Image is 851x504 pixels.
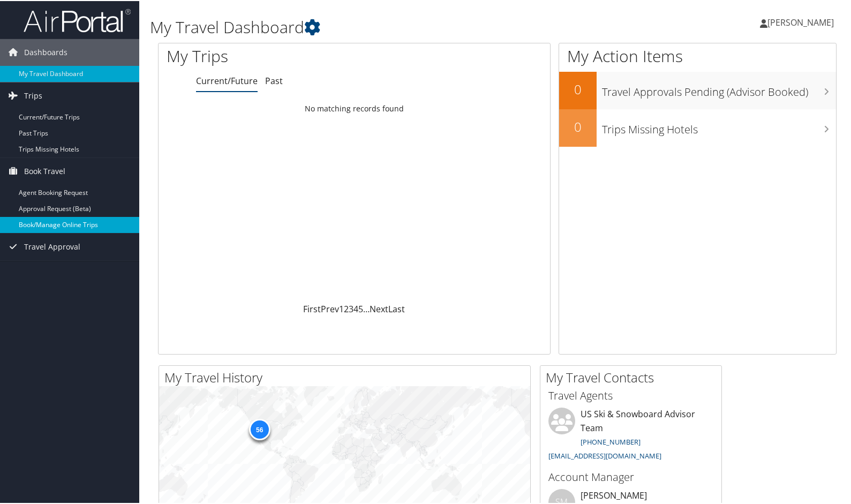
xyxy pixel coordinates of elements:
[196,74,258,86] a: Current/Future
[581,436,641,446] a: [PHONE_NUMBER]
[159,98,550,117] td: No matching records found
[339,302,344,314] a: 1
[164,367,530,386] h2: My Travel History
[559,79,597,97] h2: 0
[559,108,836,146] a: 0Trips Missing Hotels
[321,302,339,314] a: Prev
[303,302,321,314] a: First
[559,71,836,108] a: 0Travel Approvals Pending (Advisor Booked)
[602,78,836,99] h3: Travel Approvals Pending (Advisor Booked)
[760,5,845,37] a: [PERSON_NAME]
[265,74,283,86] a: Past
[353,302,358,314] a: 4
[24,7,131,32] img: airportal-logo.png
[548,387,713,402] h3: Travel Agents
[248,418,270,439] div: 56
[602,116,836,136] h3: Trips Missing Hotels
[767,16,834,27] span: [PERSON_NAME]
[548,450,661,460] a: [EMAIL_ADDRESS][DOMAIN_NAME]
[24,232,80,259] span: Travel Approval
[24,157,65,184] span: Book Travel
[548,469,713,484] h3: Account Manager
[24,81,42,108] span: Trips
[370,302,388,314] a: Next
[349,302,353,314] a: 3
[559,117,597,135] h2: 0
[167,44,379,66] h1: My Trips
[150,15,613,37] h1: My Travel Dashboard
[559,44,836,66] h1: My Action Items
[358,302,363,314] a: 5
[24,38,67,65] span: Dashboards
[363,302,370,314] span: …
[546,367,721,386] h2: My Travel Contacts
[388,302,405,314] a: Last
[543,407,719,464] li: US Ski & Snowboard Advisor Team
[344,302,349,314] a: 2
